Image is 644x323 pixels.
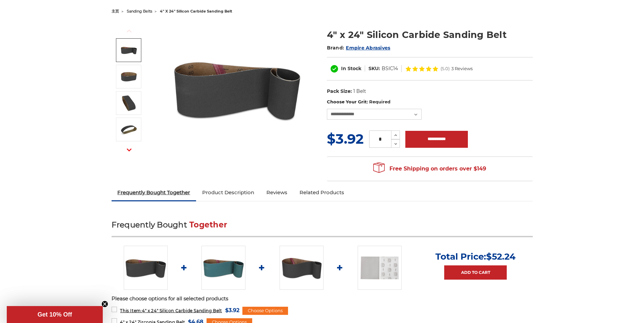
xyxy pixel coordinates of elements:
a: Add to Cart [444,265,507,280]
span: 3 Reviews [451,66,473,71]
span: 4" x 24" silicon carbide sanding belt [160,9,232,14]
span: $3.92 [225,306,239,315]
img: 4" x 24" - Silicon Carbide Sanding Belt [120,95,137,112]
img: 4" x 24" Sanding Belt SC [120,121,137,138]
span: In Stock [341,65,361,72]
a: Frequently Bought Together [112,185,196,200]
a: Empire Abrasives [346,45,390,51]
small: Required [369,99,390,104]
span: Together [189,220,227,229]
span: 4" x 24" Silicon Carbide Sanding Belt [120,308,222,313]
label: Choose Your Grit: [327,99,533,105]
p: Please choose options for all selected products [112,295,533,303]
dd: BSIC14 [382,65,398,72]
span: $52.24 [486,251,516,262]
a: Product Description [196,185,260,200]
span: Brand: [327,45,344,51]
dt: SKU: [368,65,380,72]
img: 4" x 24" Silicon Carbide File Belt [124,246,168,290]
strong: This Item: [120,308,142,313]
span: Free Shipping on orders over $149 [373,162,486,176]
dt: Pack Size: [327,88,352,95]
p: Total Price: [435,251,516,262]
dd: 1 Belt [353,88,366,95]
a: Related Products [293,185,350,200]
div: Choose Options [242,307,288,315]
span: Frequently Bought [112,220,187,229]
img: 4" x 24" Silicon Carbide File Belt [120,42,137,59]
img: 4" x 24" Silicon Carbide File Belt [169,21,305,157]
a: 主页 [112,9,119,14]
div: Get 10% OffClose teaser [7,306,103,323]
span: $3.92 [327,130,364,147]
img: 4" x 24" Silicon Carbide Sanding Belt [120,68,137,85]
span: Get 10% Off [38,311,72,318]
h1: 4" x 24" Silicon Carbide Sanding Belt [327,28,533,41]
button: Previous [121,24,137,38]
span: (5.0) [440,66,450,71]
button: Close teaser [101,301,108,307]
a: Reviews [260,185,293,200]
button: Next [121,143,137,157]
a: sanding belts [127,9,152,14]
